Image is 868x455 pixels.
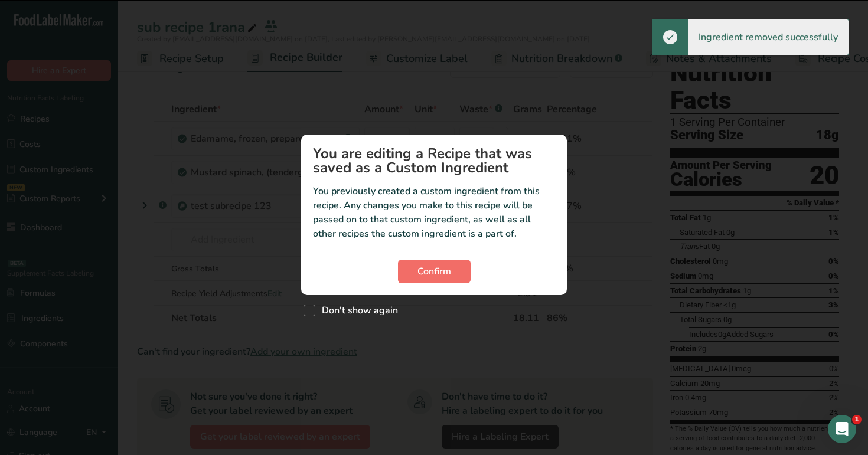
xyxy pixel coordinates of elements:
[688,19,849,55] div: Ingredient removed successfully
[315,305,398,316] span: Don't show again
[313,184,555,241] p: You previously created a custom ingredient from this recipe. Any changes you make to this recipe ...
[398,260,471,283] button: Confirm
[417,264,451,279] span: Confirm
[828,415,856,443] iframe: Intercom live chat
[852,415,862,424] span: 1
[313,146,555,175] h1: You are editing a Recipe that was saved as a Custom Ingredient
